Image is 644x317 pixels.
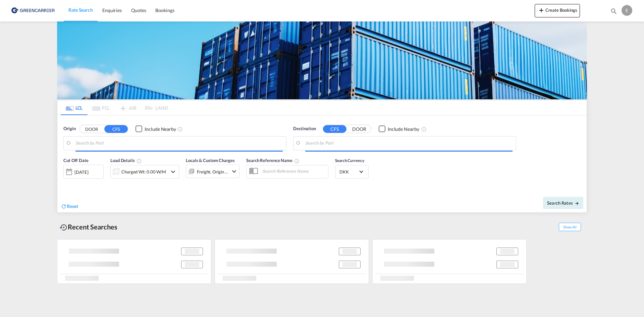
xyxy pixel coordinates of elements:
[559,223,581,231] span: Show All
[259,166,328,176] input: Search Reference Name
[294,158,300,164] md-icon: Your search will be saved by the below given name
[63,165,104,179] div: [DATE]
[74,169,88,175] div: [DATE]
[57,21,587,99] img: GreenCarrierFCL_LCL.png
[543,197,583,209] button: Search Ratesicon-arrow-right
[80,125,103,133] button: DOOR
[137,158,142,164] md-icon: Chargeable Weight
[622,5,632,16] div: E
[61,203,67,209] md-icon: icon-refresh
[186,158,235,163] span: Locals & Custom Charges
[75,138,283,148] input: Search by Port
[60,223,68,231] md-icon: icon-backup-restore
[67,203,78,209] span: Reset
[421,126,427,132] md-icon: Unchecked: Ignores neighbouring ports when fetching rates.Checked : Includes neighbouring ports w...
[575,201,579,206] md-icon: icon-arrow-right
[104,125,128,133] button: CFS
[63,125,75,132] span: Origin
[155,7,174,13] span: Bookings
[610,7,618,17] div: icon-magnify
[388,126,419,133] div: Include Nearby
[10,3,55,18] img: b0b18ec08afe11efb1d4932555f5f09d.png
[323,125,346,133] button: CFS
[102,7,122,13] span: Enquiries
[145,126,176,133] div: Include Nearby
[68,7,93,13] span: Rate Search
[110,158,142,163] span: Load Details
[339,167,365,176] md-select: Select Currency: kr DKKDenmark Krone
[535,4,580,17] button: icon-plus 400-fgCreate Bookings
[63,178,68,187] md-datepicker: Select
[246,158,300,163] span: Search Reference Name
[61,100,168,115] md-pagination-wrapper: Use the left and right arrow keys to navigate between tabs
[305,138,513,148] input: Search by Port
[547,200,579,206] span: Search Rates
[136,125,176,133] md-checkbox: Checkbox No Ink
[610,7,618,15] md-icon: icon-magnify
[335,158,364,163] span: Search Currency
[339,169,358,175] span: DKK
[121,167,166,176] div: Charged Wt: 0.00 W/M
[169,168,177,176] md-icon: icon-chevron-down
[197,167,228,176] div: Freight Origin Destination
[230,167,238,175] md-icon: icon-chevron-down
[110,165,179,178] div: Charged Wt: 0.00 W/Micon-chevron-down
[293,125,316,132] span: Destination
[61,100,88,115] md-tab-item: LCL
[537,6,545,14] md-icon: icon-plus 400-fg
[379,125,419,133] md-checkbox: Checkbox No Ink
[57,115,587,212] div: Origin DOOR CFS Checkbox No InkUnchecked: Ignores neighbouring ports when fetching rates.Checked ...
[61,203,78,210] div: icon-refreshReset
[63,158,89,163] span: Cut Off Date
[186,165,239,178] div: Freight Origin Destinationicon-chevron-down
[131,7,146,13] span: Quotes
[347,125,371,133] button: DOOR
[57,219,120,234] div: Recent Searches
[177,126,183,132] md-icon: Unchecked: Ignores neighbouring ports when fetching rates.Checked : Includes neighbouring ports w...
